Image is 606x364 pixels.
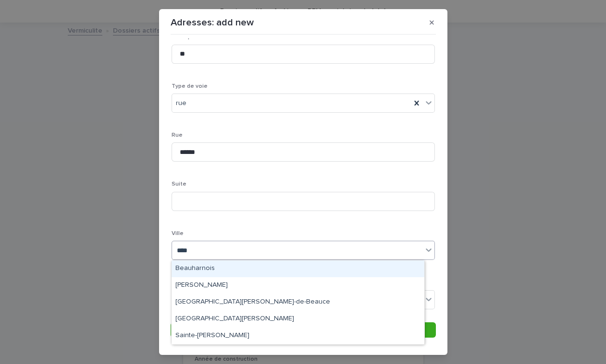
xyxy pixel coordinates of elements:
[172,311,424,328] div: Saint-Étienne-de-Beauharnois
[172,260,424,277] div: Beauharnois
[172,328,424,344] div: Sainte-Anne-de-Beaupré
[172,294,424,311] div: Saint-Gédéon-de-Beauce
[172,231,184,236] span: Ville
[172,83,208,89] span: Type de voie
[171,17,254,28] p: Adresses: add new
[172,132,183,138] span: Rue
[172,277,424,294] div: Rivière-Beaudette
[172,181,186,187] span: Suite
[176,98,186,108] span: rue
[171,322,436,338] button: Save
